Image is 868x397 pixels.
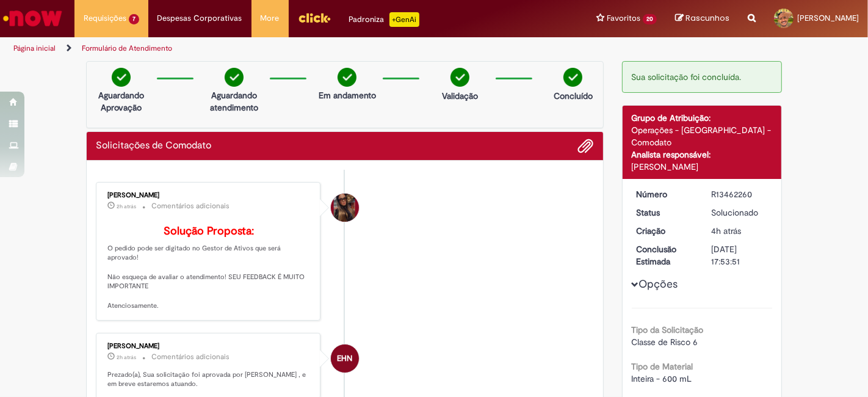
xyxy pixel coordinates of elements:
[563,68,582,87] img: check-circle-green.png
[675,13,729,24] a: Rascunhos
[129,14,139,24] span: 7
[151,352,230,362] small: Comentários adicionais
[632,161,773,173] div: [PERSON_NAME]
[711,225,768,237] div: 29/08/2025 12:50:12
[337,344,352,373] span: EHN
[643,14,657,24] span: 20
[261,12,280,24] span: More
[632,124,773,148] div: Operações - [GEOGRAPHIC_DATA] - Comodato
[112,68,131,87] img: check-circle-green.png
[554,90,593,102] p: Concluído
[632,112,773,124] div: Grupo de Atribuição:
[685,12,729,24] span: Rascunhos
[319,89,376,101] p: Em andamento
[107,225,311,311] p: O pedido pode ser digitado no Gestor de Ativos que será aprovado! Não esqueça de avaliar o atendi...
[632,337,698,348] span: Classe de Risco 6
[331,344,359,373] div: Erick Henrique Nery
[164,224,254,238] b: Solução Proposta:
[92,89,151,114] p: Aguardando Aprovação
[797,13,859,23] span: [PERSON_NAME]
[84,12,126,24] span: Requisições
[107,343,311,350] div: [PERSON_NAME]
[389,12,419,27] p: +GenAi
[225,68,244,87] img: check-circle-green.png
[82,43,172,53] a: Formulário de Atendimento
[117,203,136,210] span: 2h atrás
[632,324,704,335] b: Tipo da Solicitação
[711,188,768,200] div: R13462260
[151,201,230,211] small: Comentários adicionais
[107,370,311,389] p: Prezado(a), Sua solicitação foi aprovada por [PERSON_NAME] , e em breve estaremos atuando.
[107,192,311,199] div: [PERSON_NAME]
[711,225,741,236] span: 4h atrás
[204,89,264,114] p: Aguardando atendimento
[96,140,211,151] h2: Solicitações de Comodato Histórico de tíquete
[627,206,703,219] dt: Status
[711,243,768,268] div: [DATE] 17:53:51
[632,361,693,372] b: Tipo de Material
[632,373,692,384] span: Inteira - 600 mL
[298,9,331,27] img: click_logo_yellow_360x200.png
[607,12,640,24] span: Favoritos
[450,68,469,87] img: check-circle-green.png
[627,188,703,200] dt: Número
[117,354,136,361] span: 2h atrás
[711,225,741,236] time: 29/08/2025 12:50:12
[117,203,136,210] time: 29/08/2025 15:30:32
[622,61,783,93] div: Sua solicitação foi concluída.
[338,68,356,87] img: check-circle-green.png
[9,37,570,60] ul: Trilhas de página
[349,12,419,27] div: Padroniza
[157,12,242,24] span: Despesas Corporativas
[632,148,773,161] div: Analista responsável:
[117,354,136,361] time: 29/08/2025 15:24:23
[442,90,478,102] p: Validação
[627,225,703,237] dt: Criação
[1,6,64,31] img: ServiceNow
[578,138,594,154] button: Adicionar anexos
[711,206,768,219] div: Solucionado
[13,43,56,53] a: Página inicial
[627,243,703,268] dt: Conclusão Estimada
[331,194,359,222] div: Desiree da Silva Germano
